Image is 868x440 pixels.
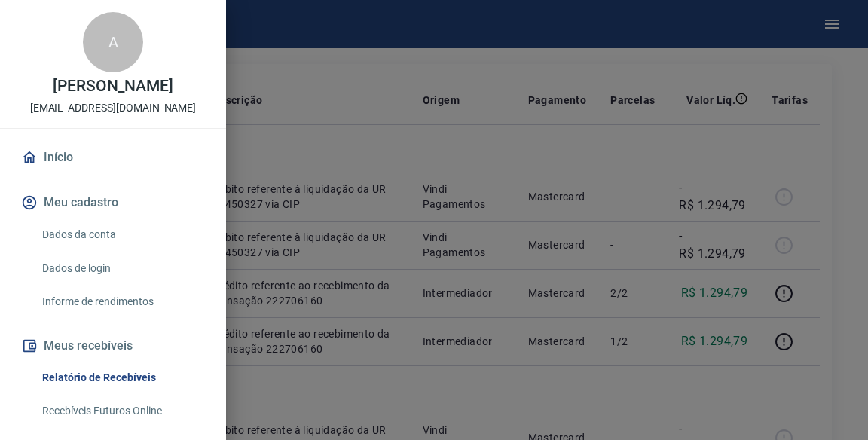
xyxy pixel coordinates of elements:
div: A [83,12,143,72]
a: Dados de login [36,253,208,284]
p: [EMAIL_ADDRESS][DOMAIN_NAME] [30,100,197,116]
button: Meu cadastro [18,186,208,219]
a: Recebíveis Futuros Online [36,396,208,426]
button: Meus recebíveis [18,329,208,362]
a: Relatório de Recebíveis [36,362,208,393]
a: Informe de rendimentos [36,286,208,317]
a: Início [18,141,208,174]
a: Dados da conta [36,219,208,250]
p: [PERSON_NAME] [53,78,173,94]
